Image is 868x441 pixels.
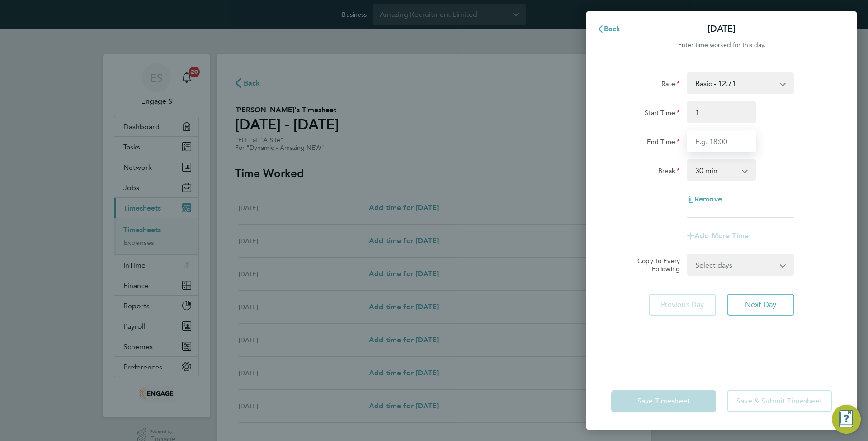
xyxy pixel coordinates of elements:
[687,130,756,152] input: E.g. 18:00
[727,294,794,316] button: Next Day
[604,24,621,33] span: Back
[630,257,680,273] label: Copy To Every Following
[645,109,680,120] label: Start Time
[687,101,756,123] input: E.g. 08:00
[647,138,680,149] label: End Time
[687,196,722,203] button: Remove
[832,405,861,434] button: Engage Resource Center
[588,20,630,38] button: Back
[586,40,857,51] div: Enter time worked for this day.
[694,195,722,203] span: Remove
[708,23,736,35] p: [DATE]
[661,80,680,91] label: Rate
[658,167,680,177] label: Break
[745,300,776,309] span: Next Day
